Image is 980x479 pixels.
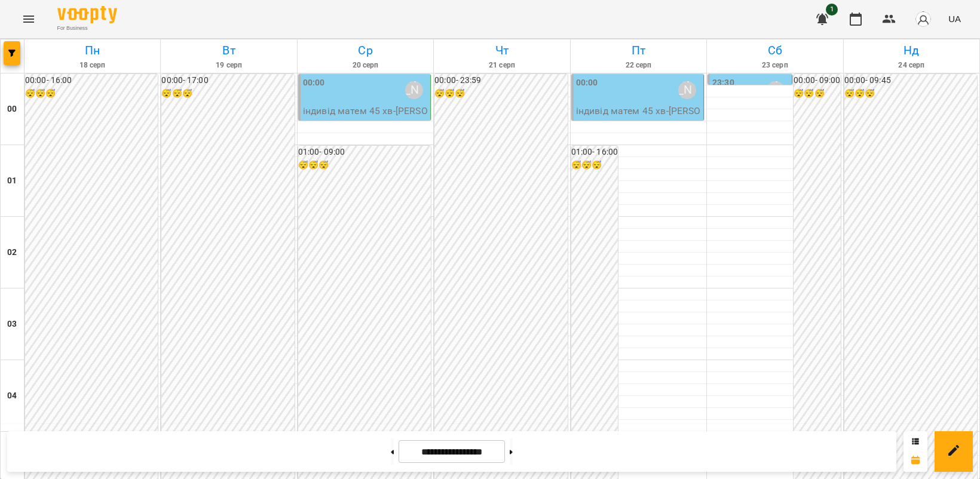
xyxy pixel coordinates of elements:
[299,60,431,71] h6: 20 серп
[26,60,158,71] h6: 18 серп
[7,103,17,116] h6: 00
[25,74,158,87] h6: 00:00 - 16:00
[7,318,17,331] h6: 03
[572,60,705,71] h6: 22 серп
[576,76,598,90] label: 00:00
[712,76,734,90] label: 23:30
[405,81,423,99] div: Тюрдьо Лариса
[571,146,618,159] h6: 01:00 - 16:00
[844,87,977,100] h6: 😴😴😴
[14,5,43,33] button: Menu
[436,60,568,71] h6: 21 серп
[915,11,932,27] img: avatar_s.png
[436,41,568,60] h6: Чт
[678,81,696,99] div: Тюрдьо Лариса
[7,174,17,188] h6: 01
[303,104,428,132] p: індивід матем 45 хв - [PERSON_NAME]
[57,6,117,23] img: Voopty Logo
[571,159,618,172] h6: 😴😴😴
[846,60,978,71] h6: 24 серп
[794,87,840,100] h6: 😴😴😴
[163,60,295,71] h6: 19 серп
[25,87,158,100] h6: 😴😴😴
[944,8,966,30] button: UA
[303,76,325,90] label: 00:00
[767,81,785,99] div: Тюрдьо Лариса
[163,41,295,60] h6: Вт
[57,24,117,32] span: For Business
[26,41,158,60] h6: Пн
[161,74,294,87] h6: 00:00 - 17:00
[844,74,977,87] h6: 00:00 - 09:45
[794,74,840,87] h6: 00:00 - 09:00
[709,60,841,71] h6: 23 серп
[709,41,841,60] h6: Сб
[826,4,838,16] span: 1
[7,389,17,403] h6: 04
[846,41,978,60] h6: Нд
[576,104,701,132] p: індивід матем 45 хв - [PERSON_NAME]
[572,41,705,60] h6: Пт
[298,159,431,172] h6: 😴😴😴
[7,246,17,259] h6: 02
[298,146,431,159] h6: 01:00 - 09:00
[434,87,567,100] h6: 😴😴😴
[299,41,431,60] h6: Ср
[161,87,294,100] h6: 😴😴😴
[948,13,961,25] span: UA
[434,74,567,87] h6: 00:00 - 23:59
